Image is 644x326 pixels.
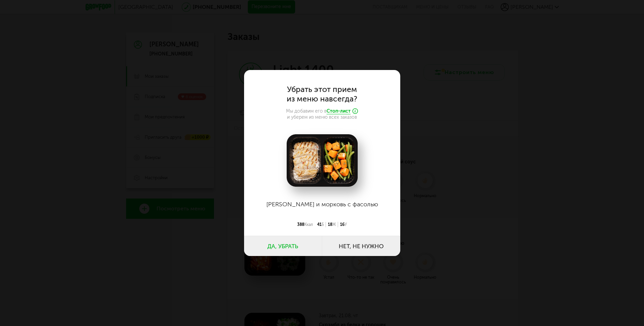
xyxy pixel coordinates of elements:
[338,222,349,227] div: 16
[344,222,347,227] span: У
[261,193,383,215] h4: [PERSON_NAME] и морковь с фасолью
[261,85,383,103] h3: Убрать этот прием из меню навсегда?
[304,222,313,227] span: Ккал
[332,222,336,227] span: Ж
[295,222,315,227] div: 388
[321,222,324,227] span: Б
[287,134,358,186] img: big_VBHRfAUirA70jfyW.png
[327,108,351,114] span: Стоп-лист
[261,108,383,120] p: Мы добавим его в и уберем из меню всех заказов
[244,236,322,256] button: Да, убрать
[322,236,400,256] button: Нет, не нужно
[315,222,326,227] div: 41
[326,222,338,227] div: 18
